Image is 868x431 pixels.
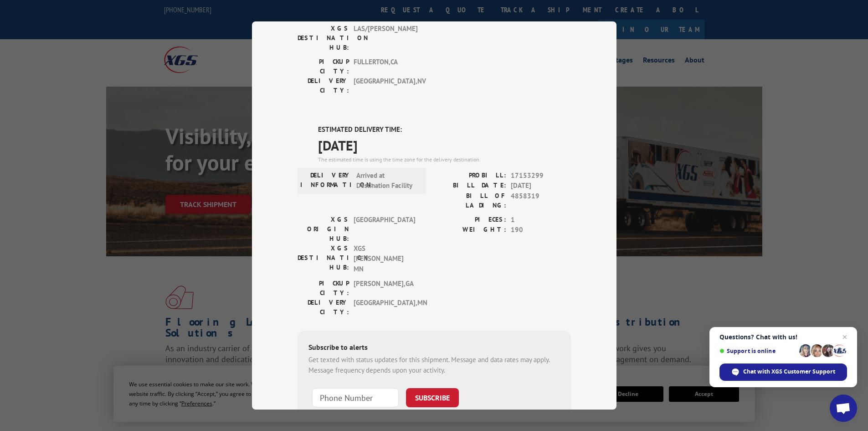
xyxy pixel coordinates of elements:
[298,57,349,76] label: PICKUP CITY:
[356,171,418,191] span: Arrived at Destination Facility
[354,244,415,275] span: XGS [PERSON_NAME] MN
[434,171,506,181] label: PROBILL:
[312,388,399,407] input: Phone Number
[318,156,571,164] div: The estimated time is using the time zone for the delivery destination.
[300,171,352,191] label: DELIVERY INFORMATION:
[434,215,506,225] label: PIECES:
[298,24,349,52] label: XGS DESTINATION HUB:
[719,348,796,354] span: Support is online
[511,181,571,191] span: [DATE]
[434,191,506,210] label: BILL OF LADING:
[318,125,571,135] label: ESTIMATED DELIVERY TIME:
[298,215,349,244] label: XGS ORIGIN HUB:
[434,181,506,191] label: BILL DATE:
[354,57,415,76] span: FULLERTON , CA
[830,395,857,422] a: Open chat
[511,215,571,225] span: 1
[743,368,835,376] span: Chat with XGS Customer Support
[354,298,415,317] span: [GEOGRAPHIC_DATA] , MN
[298,298,349,317] label: DELIVERY CITY:
[298,279,349,298] label: PICKUP CITY:
[719,363,847,381] span: Chat with XGS Customer Support
[511,225,571,235] span: 190
[354,76,415,95] span: [GEOGRAPHIC_DATA] , NV
[719,333,847,341] span: Questions? Chat with us!
[354,24,415,52] span: LAS/[PERSON_NAME]
[298,76,349,95] label: DELIVERY CITY:
[354,279,415,298] span: [PERSON_NAME] , GA
[354,215,415,244] span: [GEOGRAPHIC_DATA]
[298,244,349,275] label: XGS DESTINATION HUB:
[511,171,571,181] span: 17153299
[308,342,560,355] div: Subscribe to alerts
[318,135,571,156] span: [DATE]
[406,388,459,407] button: SUBSCRIBE
[308,355,560,375] div: Get texted with status updates for this shipment. Message and data rates may apply. Message frequ...
[434,225,506,235] label: WEIGHT:
[511,191,571,210] span: 4858319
